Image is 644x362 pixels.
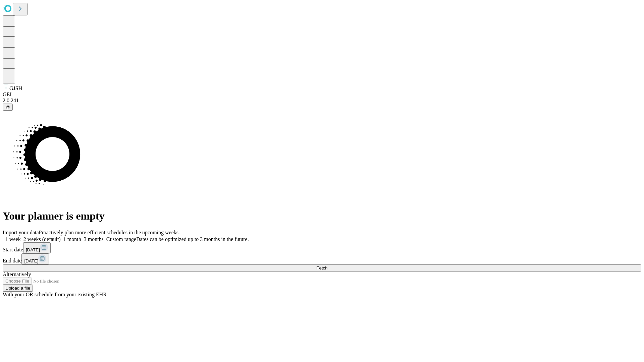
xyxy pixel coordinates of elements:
span: [DATE] [26,247,40,252]
div: 2.0.241 [3,98,641,104]
span: 1 month [63,236,81,242]
span: Alternatively [3,271,31,277]
button: [DATE] [21,253,49,264]
span: @ [5,105,10,110]
button: [DATE] [23,242,51,253]
span: 1 week [5,236,21,242]
div: GEI [3,92,641,98]
button: @ [3,104,13,111]
button: Upload a file [3,285,33,292]
span: Dates can be optimized up to 3 months in the future. [136,236,249,242]
div: Start date [3,242,641,253]
span: [DATE] [24,258,38,263]
div: End date [3,253,641,264]
span: 2 weeks (default) [23,236,61,242]
span: 3 months [84,236,104,242]
span: GJSH [9,85,22,91]
button: Fetch [3,264,641,271]
h1: Your planner is empty [3,210,641,222]
span: Fetch [316,265,327,270]
span: Import your data [3,230,39,235]
span: Proactively plan more efficient schedules in the upcoming weeks. [39,230,180,235]
span: Custom range [106,236,136,242]
span: With your OR schedule from your existing EHR [3,292,107,297]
